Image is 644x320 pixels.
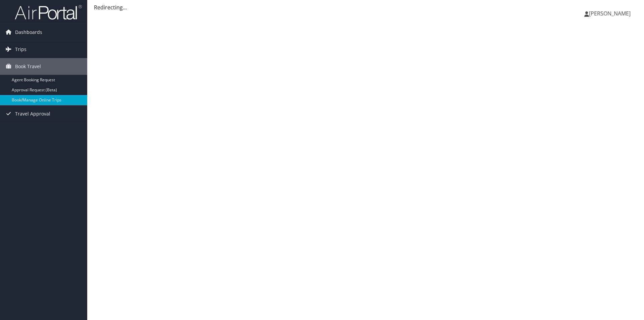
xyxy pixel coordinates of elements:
[15,41,26,58] span: Trips
[94,3,637,11] div: Redirecting...
[15,105,50,122] span: Travel Approval
[584,3,637,24] a: [PERSON_NAME]
[15,4,82,20] img: airportal-logo.png
[15,58,41,75] span: Book Travel
[589,10,631,17] span: [PERSON_NAME]
[15,24,42,41] span: Dashboards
